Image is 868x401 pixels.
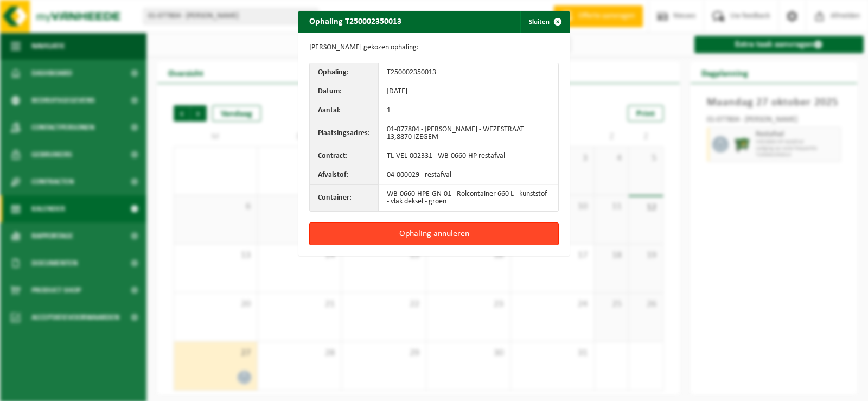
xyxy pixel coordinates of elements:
[379,166,558,185] td: 04-000029 - restafval
[310,147,379,166] th: Contract:
[520,11,569,33] button: Sluiten
[298,11,412,31] h2: Ophaling T250002350013
[310,120,379,147] th: Plaatsingsadres:
[379,101,558,120] td: 1
[379,120,558,147] td: 01-077804 - [PERSON_NAME] - WEZESTRAAT 13,8870 IZEGEM
[309,43,559,52] p: [PERSON_NAME] gekozen ophaling:
[310,101,379,120] th: Aantal:
[310,185,379,211] th: Container:
[379,185,558,211] td: WB-0660-HPE-GN-01 - Rolcontainer 660 L - kunststof - vlak deksel - groen
[379,82,558,101] td: [DATE]
[310,82,379,101] th: Datum:
[379,63,558,82] td: T250002350013
[310,63,379,82] th: Ophaling:
[379,147,558,166] td: TL-VEL-002331 - WB-0660-HP restafval
[310,166,379,185] th: Afvalstof:
[309,222,559,245] button: Ophaling annuleren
